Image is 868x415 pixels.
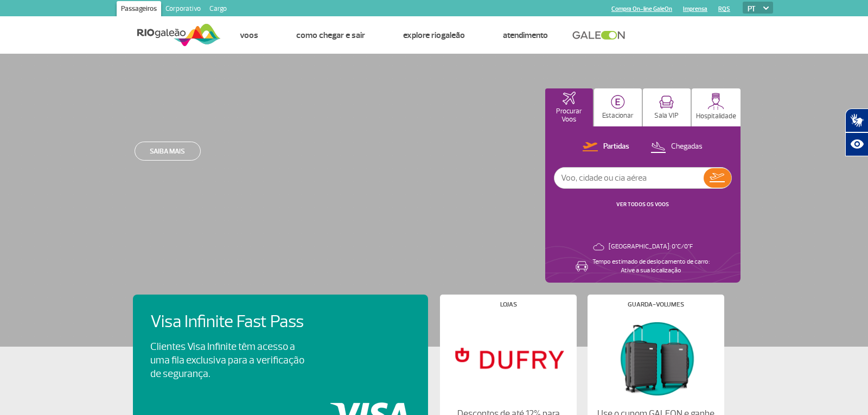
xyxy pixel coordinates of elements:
a: Visa Infinite Fast PassClientes Visa Infinite têm acesso a uma fila exclusiva para a verificação ... [150,312,411,381]
button: Procurar Voos [545,88,593,126]
input: Voo, cidade ou cia aérea [554,168,704,188]
button: Sala VIP [643,88,691,126]
a: VER TODOS OS VOOS [616,201,669,208]
p: Clientes Visa Infinite têm acesso a uma fila exclusiva para a verificação de segurança. [150,340,304,381]
button: Abrir recursos assistivos. [845,132,868,156]
p: Sala VIP [654,112,679,120]
a: Passageiros [117,1,161,18]
img: airplaneHomeActive.svg [563,92,576,105]
p: Tempo estimado de deslocamento de carro: Ative a sua localização [592,258,710,275]
p: Partidas [603,142,629,152]
p: [GEOGRAPHIC_DATA]: 0°C/0°F [609,242,693,251]
a: Compra On-line GaleOn [611,5,672,12]
a: RQS [718,5,730,12]
a: Explore RIOgaleão [403,30,465,41]
button: Partidas [579,140,633,154]
img: Lojas [449,316,567,400]
button: Estacionar [594,88,642,126]
h4: Visa Infinite Fast Pass [150,312,323,332]
img: Guarda-volumes [597,316,715,400]
img: carParkingHome.svg [611,95,625,109]
a: Imprensa [683,5,707,12]
p: Hospitalidade [696,112,736,120]
button: VER TODOS OS VOOS [613,200,672,209]
a: Cargo [205,1,231,18]
a: Saiba mais [135,142,201,161]
a: Voos [240,30,258,41]
button: Abrir tradutor de língua de sinais. [845,108,868,132]
a: Atendimento [503,30,548,41]
div: Plugin de acessibilidade da Hand Talk. [845,108,868,156]
p: Estacionar [602,112,634,120]
h4: Lojas [500,302,517,308]
a: Como chegar e sair [296,30,365,41]
a: Corporativo [161,1,205,18]
img: vipRoom.svg [659,95,674,109]
p: Chegadas [671,142,703,152]
button: Chegadas [647,140,706,154]
p: Procurar Voos [551,107,588,124]
img: hospitality.svg [707,93,724,110]
h4: Guarda-volumes [628,302,684,308]
button: Hospitalidade [692,88,741,126]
